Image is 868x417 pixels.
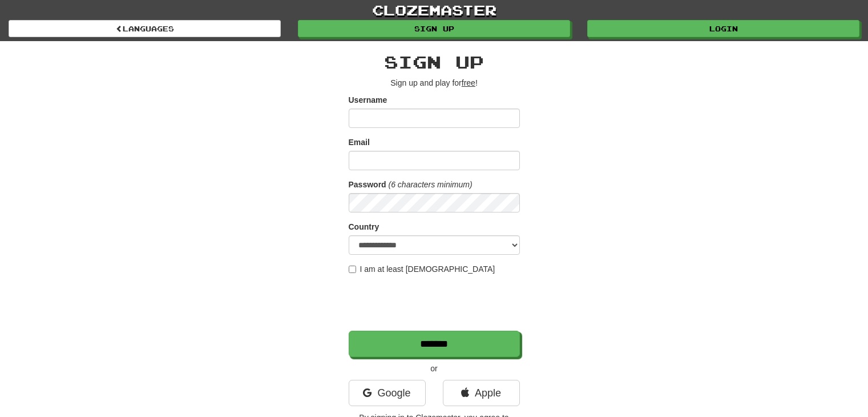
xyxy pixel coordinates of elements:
p: or [349,363,520,374]
em: (6 characters minimum) [389,180,473,189]
a: Google [349,380,426,406]
p: Sign up and play for ! [349,77,520,89]
label: Country [349,221,380,232]
iframe: reCAPTCHA [349,280,522,325]
input: I am at least [DEMOGRAPHIC_DATA] [349,266,356,273]
label: Email [349,137,370,148]
a: Languages [9,20,281,37]
a: Login [587,20,859,37]
label: Username [349,94,387,106]
a: Apple [443,380,520,406]
label: Password [349,179,386,190]
h2: Sign up [349,53,520,71]
a: Sign up [298,20,570,37]
u: free [462,78,475,87]
label: I am at least [DEMOGRAPHIC_DATA] [349,263,495,275]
